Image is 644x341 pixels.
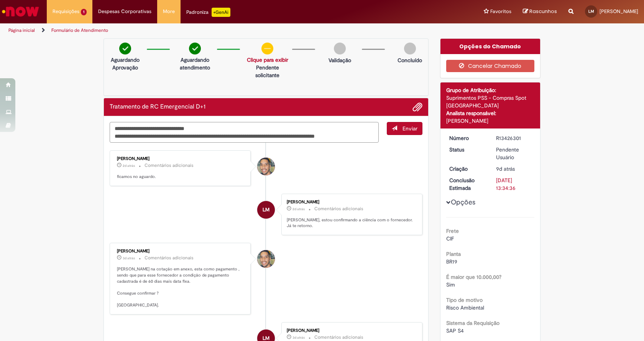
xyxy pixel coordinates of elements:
span: LM [263,201,269,219]
small: Comentários adicionais [145,255,194,261]
span: 3d atrás [123,256,135,260]
textarea: Digite sua mensagem aqui... [110,122,379,143]
span: Sim [446,281,455,288]
small: Comentários adicionais [314,334,363,341]
div: Suprimentos PSS - Compras Spot [GEOGRAPHIC_DATA] [446,94,535,109]
span: Requisições [53,8,79,15]
a: Formulário de Atendimento [51,27,108,33]
div: Grupo de Atribuição: [446,86,535,94]
p: Concluído [398,56,422,64]
span: [PERSON_NAME] [600,8,638,15]
p: [PERSON_NAME], estou confirmando a ciência com o fornecedor. Já te retorno. [287,217,414,229]
p: +GenAi [212,8,230,17]
p: [PERSON_NAME] na cotação em anexo, esta como pagamento , sendo que para esse fornecedor a condiçã... [117,266,245,308]
p: ficamos no aguardo. [117,174,245,180]
span: 2d atrás [123,163,135,168]
div: Opções do Chamado [440,39,540,54]
div: R13426301 [496,134,532,142]
small: Comentários adicionais [314,206,363,212]
b: Sistema da Requisição [446,320,499,326]
p: Aguardando atendimento [177,56,213,71]
div: 18/08/2025 18:05:21 [496,165,532,173]
dt: Conclusão Estimada [444,176,491,192]
span: SAP S4 [446,327,464,334]
time: 25/08/2025 10:28:01 [292,335,305,340]
img: circle-minus.png [261,43,273,54]
span: Enviar [402,125,417,132]
a: Clique para exibir [247,56,288,63]
img: check-circle-green.png [189,43,201,54]
span: CIF [446,235,454,242]
button: Adicionar anexos [412,102,422,112]
div: [PERSON_NAME] [287,328,414,333]
img: img-circle-grey.png [334,43,346,54]
button: Enviar [387,122,422,135]
div: William Souza Da Silva [257,250,275,268]
dt: Criação [444,165,491,173]
div: [DATE] 13:34:36 [496,176,532,192]
b: É maior que 10.000,00? [446,273,501,280]
span: 1 [81,9,87,15]
p: Pendente solicitante [247,64,288,79]
img: ServiceNow [1,4,40,19]
h2: Tratamento de RC Emergencial D+1 Histórico de tíquete [110,104,205,110]
p: Aguardando Aprovação [107,56,143,71]
div: Pendente Usuário [496,146,532,161]
dt: Status [444,146,491,153]
span: LM [588,9,594,14]
button: Cancelar Chamado [446,60,535,72]
a: Rascunhos [523,8,557,15]
ul: Trilhas de página [6,23,424,38]
b: Frete [446,227,459,234]
div: William Souza Da Silva [257,158,275,175]
time: 25/08/2025 17:02:45 [292,207,305,211]
time: 25/08/2025 13:44:39 [123,256,135,260]
dt: Número [444,134,491,142]
small: Comentários adicionais [145,162,194,169]
span: 3d atrás [292,335,305,340]
time: 25/08/2025 17:48:41 [123,163,135,168]
a: Página inicial [8,27,35,33]
div: [PERSON_NAME] [117,156,245,161]
span: BR19 [446,258,457,265]
div: [PERSON_NAME] [446,117,535,125]
span: Favoritos [490,8,511,15]
span: 9d atrás [496,165,515,172]
span: Despesas Corporativas [98,8,151,15]
p: Validação [329,56,351,64]
div: [PERSON_NAME] [117,249,245,254]
span: Risco Ambiental [446,304,484,311]
img: check-circle-green.png [119,43,131,54]
span: 2d atrás [292,207,305,211]
b: Planta [446,250,461,257]
span: More [163,8,175,15]
img: img-circle-grey.png [404,43,416,54]
div: Lucas Barros Martins [257,201,275,219]
div: [PERSON_NAME] [287,200,414,204]
span: Rascunhos [529,8,557,15]
div: Analista responsável: [446,109,535,117]
time: 18/08/2025 18:05:21 [496,165,515,172]
b: Tipo de motivo [446,297,483,303]
div: Padroniza [186,8,230,17]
